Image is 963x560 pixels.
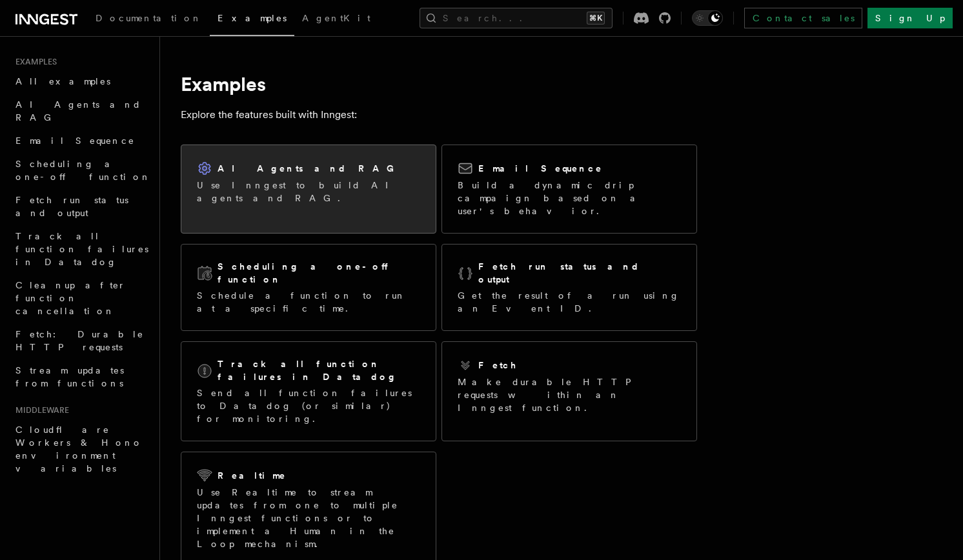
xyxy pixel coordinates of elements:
[458,375,681,414] p: Make durable HTTP requests within an Inngest function.
[218,162,401,175] h2: AI Agents and RAG
[96,13,202,23] span: Documentation
[10,418,152,480] a: Cloudflare Workers & Hono environment variables
[181,106,697,124] p: Explore the features built with Inngest:
[197,179,420,205] p: Use Inngest to build AI agents and RAG.
[441,341,697,441] a: FetchMake durable HTTP requests within an Inngest function.
[15,159,151,182] span: Scheduling a one-off function
[181,145,436,234] a: AI Agents and RAGUse Inngest to build AI agents and RAG.
[478,162,603,175] h2: Email Sequence
[181,244,436,331] a: Scheduling a one-off functionSchedule a function to run at a specific time.
[10,188,152,225] a: Fetch run status and output
[458,289,681,315] p: Get the result of a run using an Event ID.
[15,425,143,474] span: Cloudflare Workers & Hono environment variables
[15,99,141,123] span: AI Agents and RAG
[10,129,152,152] a: Email Sequence
[478,260,681,286] h2: Fetch run status and output
[218,469,287,482] h2: Realtime
[181,341,436,441] a: Track all function failures in DatadogSend all function failures to Datadog (or similar) for moni...
[294,4,378,35] a: AgentKit
[88,4,210,35] a: Documentation
[15,231,148,267] span: Track all function failures in Datadog
[15,280,126,316] span: Cleanup after function cancellation
[744,8,862,28] a: Contact sales
[15,329,144,352] span: Fetch: Durable HTTP requests
[10,359,152,395] a: Stream updates from functions
[10,57,57,67] span: Examples
[15,76,110,86] span: All examples
[197,386,420,425] p: Send all function failures to Datadog (or similar) for monitoring.
[218,357,420,383] h2: Track all function failures in Datadog
[10,323,152,359] a: Fetch: Durable HTTP requests
[587,12,605,25] kbd: ⌘K
[458,179,681,217] p: Build a dynamic drip campaign based on a user's behavior.
[10,225,152,274] a: Track all function failures in Datadog
[10,70,152,93] a: All examples
[197,486,420,550] p: Use Realtime to stream updates from one to multiple Inngest functions or to implement a Human in ...
[10,274,152,323] a: Cleanup after function cancellation
[197,289,420,315] p: Schedule a function to run at a specific time.
[302,13,370,23] span: AgentKit
[867,8,953,28] a: Sign Up
[210,4,294,36] a: Examples
[692,10,723,26] button: Toggle dark mode
[15,365,124,388] span: Stream updates from functions
[15,135,135,146] span: Email Sequence
[10,405,69,415] span: Middleware
[478,359,518,372] h2: Fetch
[15,195,128,218] span: Fetch run status and output
[420,8,613,28] button: Search...⌘K
[10,152,152,188] a: Scheduling a one-off function
[218,13,287,23] span: Examples
[441,145,697,234] a: Email SequenceBuild a dynamic drip campaign based on a user's behavior.
[10,93,152,129] a: AI Agents and RAG
[441,244,697,331] a: Fetch run status and outputGet the result of a run using an Event ID.
[181,72,697,95] h1: Examples
[218,260,420,286] h2: Scheduling a one-off function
